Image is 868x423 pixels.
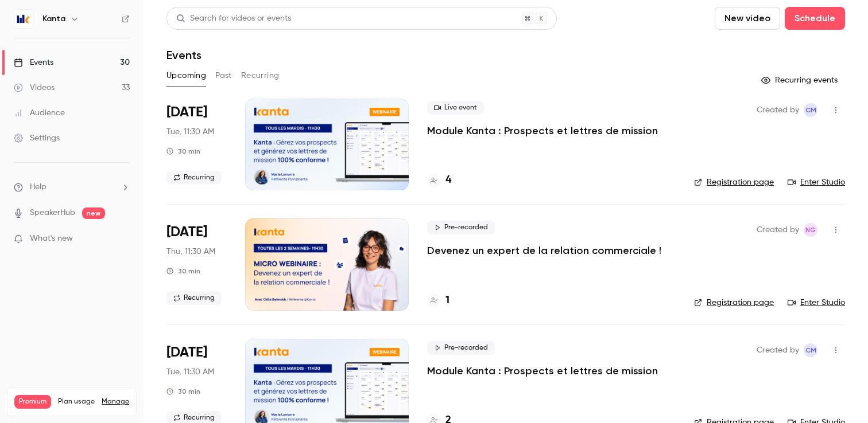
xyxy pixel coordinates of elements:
span: Created by [757,223,799,237]
span: Created by [757,103,799,117]
div: Search for videos or events [176,13,291,25]
div: 30 min [166,387,200,396]
a: SpeakerHub [30,207,75,219]
div: Audience [14,107,65,119]
span: [DATE] [166,343,207,362]
span: Thu, 11:30 AM [166,246,215,257]
li: help-dropdown-opener [14,181,130,193]
span: Recurring [166,171,222,185]
span: Tue, 11:30 AM [166,126,214,138]
a: Module Kanta : Prospects et lettres de mission [427,364,658,378]
span: Nicolas Guitard [804,223,817,237]
span: Plan usage [58,397,95,406]
span: CM [805,343,816,357]
h6: Kanta [42,13,65,25]
a: Enter Studio [788,297,845,308]
img: Kanta [14,10,33,28]
span: [DATE] [166,223,207,241]
span: NG [805,223,816,237]
span: CM [805,103,816,117]
a: Registration page [694,177,774,188]
button: New video [715,7,780,30]
span: Pre-recorded [427,341,495,355]
a: Module Kanta : Prospects et lettres de mission [427,124,658,138]
h4: 1 [445,293,449,308]
span: Live event [427,101,484,115]
div: 30 min [166,147,200,156]
span: Created by [757,343,799,357]
span: [DATE] [166,103,207,122]
button: Schedule [785,7,845,30]
span: Premium [14,395,51,409]
button: Recurring events [756,71,845,89]
a: 4 [427,173,451,188]
span: Charlotte MARTEL [804,103,817,117]
button: Recurring [241,66,280,85]
span: What's new [30,233,73,245]
iframe: Noticeable Trigger [116,234,130,244]
h1: Events [166,48,201,62]
a: Registration page [694,297,774,308]
button: Upcoming [166,66,206,85]
div: Sep 25 Thu, 11:30 AM (Europe/Paris) [166,218,227,310]
a: 1 [427,293,449,308]
span: Help [30,181,46,193]
div: 30 min [166,267,200,276]
span: new [82,207,105,219]
a: Manage [102,397,129,406]
button: Past [215,66,232,85]
span: Tue, 11:30 AM [166,366,214,378]
h4: 4 [445,173,451,188]
span: Pre-recorded [427,221,495,234]
span: Charlotte MARTEL [804,343,817,357]
div: Events [14,57,53,68]
span: Recurring [166,291,222,305]
a: Devenez un expert de la relation commerciale ! [427,244,661,257]
a: Enter Studio [788,177,845,188]
div: Settings [14,132,60,144]
div: Sep 23 Tue, 11:30 AM (Europe/Paris) [166,99,227,190]
div: Videos [14,82,55,93]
